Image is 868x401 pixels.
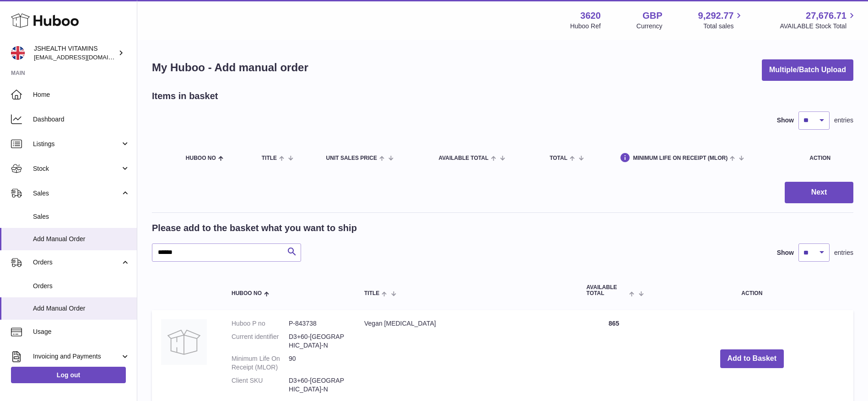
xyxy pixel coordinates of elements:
[834,116,853,125] span: entries
[152,90,218,102] h2: Items in basket
[33,212,130,221] span: Sales
[580,10,601,22] strong: 3620
[289,376,346,394] dd: D3+60-[GEOGRAPHIC_DATA]-N
[33,282,130,290] span: Orders
[438,155,488,161] span: AVAILABLE Total
[720,349,784,368] button: Add to Basket
[11,367,126,383] a: Log out
[232,332,289,350] dt: Current identifier
[698,10,744,31] a: 9,292.77 Total sales
[550,155,567,161] span: Total
[186,155,216,161] span: Huboo no
[11,46,25,60] img: internalAdmin-3620@internal.huboo.com
[33,164,120,173] span: Stock
[636,22,663,31] div: Currency
[780,10,857,31] a: 27,676.71 AVAILABLE Stock Total
[364,290,379,296] span: Title
[703,22,744,31] span: Total sales
[232,319,289,328] dt: Huboo P no
[289,319,346,328] dd: P-843738
[161,319,207,365] img: Vegan Vitamin D
[33,235,130,243] span: Add Manual Order
[33,90,130,99] span: Home
[232,354,289,372] dt: Minimum Life On Receipt (MLOR)
[587,285,627,296] span: AVAILABLE Total
[262,155,277,161] span: Title
[834,248,853,257] span: entries
[152,222,357,234] h2: Please add to the basket what you want to ship
[698,10,734,22] span: 9,292.77
[34,44,116,62] div: JSHEALTH VITAMINS
[34,53,135,61] span: [EMAIL_ADDRESS][DOMAIN_NAME]
[289,332,346,350] dd: D3+60-[GEOGRAPHIC_DATA]-N
[33,258,120,267] span: Orders
[232,376,289,394] dt: Client SKU
[780,22,857,31] span: AVAILABLE Stock Total
[152,60,308,75] h1: My Huboo - Add manual order
[33,352,120,361] span: Invoicing and Payments
[326,155,377,161] span: Unit Sales Price
[777,116,794,125] label: Show
[33,304,130,313] span: Add Manual Order
[651,275,853,306] th: Action
[232,290,262,296] span: Huboo no
[642,10,662,22] strong: GBP
[806,10,846,22] span: 27,676.71
[762,59,853,81] button: Multiple/Batch Upload
[33,115,130,124] span: Dashboard
[33,140,120,148] span: Listings
[633,155,728,161] span: Minimum Life On Receipt (MLOR)
[33,189,120,198] span: Sales
[777,248,794,257] label: Show
[785,182,853,203] button: Next
[289,354,346,372] dd: 90
[33,327,130,336] span: Usage
[570,22,601,31] div: Huboo Ref
[809,155,844,161] div: Action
